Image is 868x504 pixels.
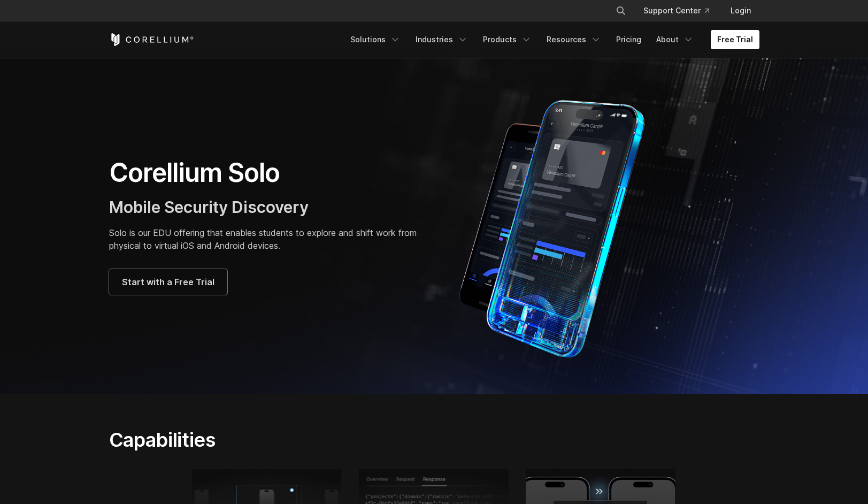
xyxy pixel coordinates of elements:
[610,30,648,49] a: Pricing
[477,30,538,49] a: Products
[722,1,759,20] a: Login
[344,30,407,49] a: Solutions
[635,1,718,20] a: Support Center
[109,428,535,452] h2: Capabilities
[109,226,424,252] p: Solo is our EDU offering that enables students to explore and shift work from physical to virtual...
[122,276,214,288] span: Start with a Free Trial
[611,1,631,20] button: Search
[109,269,227,295] a: Start with a Free Trial
[344,30,759,49] div: Navigation Menu
[540,30,608,49] a: Resources
[603,1,759,20] div: Navigation Menu
[109,157,424,189] h1: Corellium Solo
[650,30,700,49] a: About
[711,30,759,49] a: Free Trial
[109,33,194,46] a: Corellium Home
[445,92,675,360] img: Corellium Solo for mobile app security solutions
[409,30,474,49] a: Industries
[109,197,309,217] span: Mobile Security Discovery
